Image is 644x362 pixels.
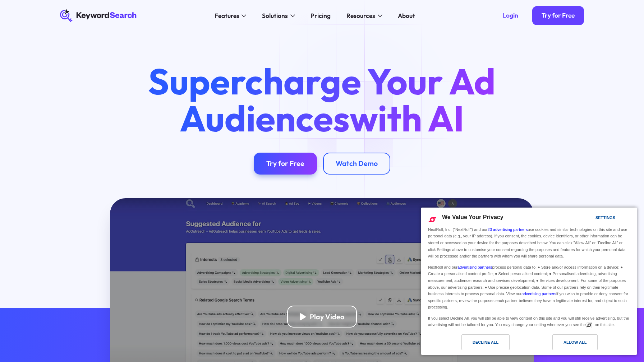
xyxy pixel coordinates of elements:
span: with AI [350,96,464,141]
div: Login [502,12,518,20]
div: If you select Decline All, you will still be able to view content on this site and you will still... [427,313,631,329]
div: NextRoll, Inc. ("NextRoll") and our use cookies and similar technologies on this site and use per... [427,226,631,260]
div: Watch Demo [336,159,378,168]
a: Decline All [425,334,529,354]
div: Resources [346,11,375,20]
div: About [398,11,415,20]
a: Settings [583,212,600,225]
div: Try for Free [542,12,575,20]
a: advertising partners [457,265,492,269]
div: Allow All [563,338,586,346]
a: About [393,9,420,22]
div: Play Video [310,312,344,321]
a: Allow All [529,334,632,354]
a: Pricing [306,9,335,22]
a: advertising partners [521,292,556,296]
div: Pricing [310,11,331,20]
div: Solutions [262,11,288,20]
div: Settings [595,214,615,222]
div: Decline All [473,338,498,346]
span: We Value Your Privacy [442,214,503,220]
a: 20 advertising partners [488,227,528,232]
h1: Supercharge Your Ad Audiences [134,63,510,137]
a: Try for Free [532,6,584,25]
div: Try for Free [266,159,304,168]
a: Try for Free [254,153,317,175]
div: NextRoll and our process personal data to: ● Store and/or access information on a device; ● Creat... [427,262,631,311]
a: Login [493,6,527,25]
div: Features [215,11,239,20]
